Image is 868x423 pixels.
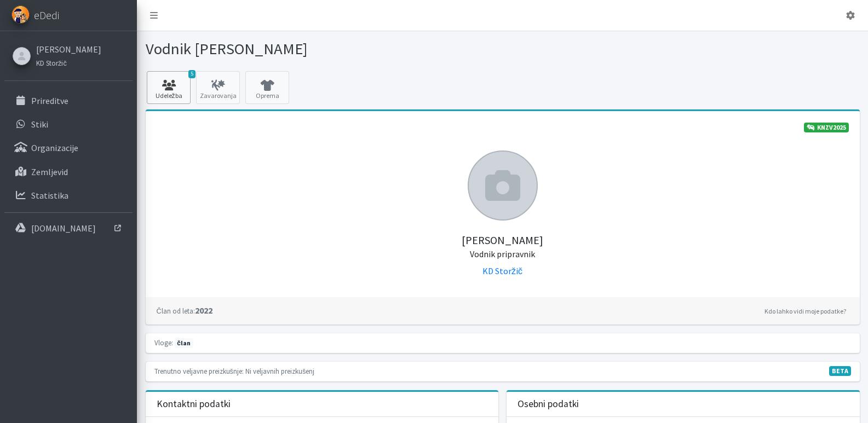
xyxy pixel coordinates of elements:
[829,366,851,376] span: V fazi razvoja
[196,71,240,104] a: Zavarovanja
[31,166,68,177] p: Zemljevid
[31,142,78,153] p: Organizacije
[154,367,244,375] small: Trenutno veljavne preizkušnje:
[157,305,212,316] strong: 2022
[31,119,48,130] p: Stiki
[245,71,289,104] a: Oprema
[4,113,133,135] a: Stiki
[4,90,133,112] a: Prireditve
[157,306,195,315] small: Član od leta:
[4,184,133,206] a: Statistika
[4,137,133,159] a: Organizacije
[31,190,68,201] p: Statistika
[188,70,196,78] span: 5
[518,398,579,410] h3: Osebni podatki
[762,305,849,318] a: Kdo lahko vidi moje podatke?
[804,123,849,132] a: KNZV2025
[482,265,522,276] a: KD Storžič
[157,221,849,260] h5: [PERSON_NAME]
[157,398,231,410] h3: Kontaktni podatki
[154,338,173,347] small: Vloge:
[12,5,30,24] img: eDedi
[470,248,535,259] small: Vodnik pripravnik
[31,223,96,234] p: [DOMAIN_NAME]
[147,71,191,104] a: 5 Udeležba
[36,59,67,67] small: KD Storžič
[36,43,101,56] a: [PERSON_NAME]
[34,7,59,24] span: eDedi
[31,95,68,106] p: Prireditve
[4,217,133,239] a: [DOMAIN_NAME]
[36,56,101,69] a: KD Storžič
[146,39,499,59] h1: Vodnik [PERSON_NAME]
[245,367,314,375] small: Ni veljavnih preizkušenj
[4,161,133,183] a: Zemljevid
[175,338,193,348] span: član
